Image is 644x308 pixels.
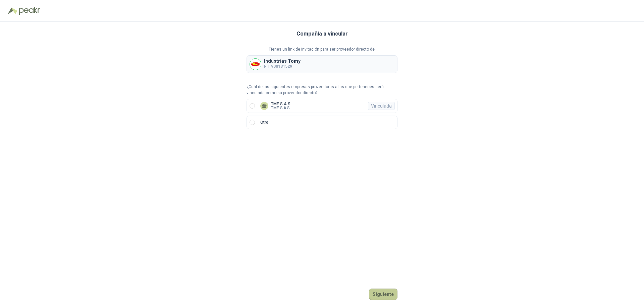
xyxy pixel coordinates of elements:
p: ¿Cuál de las siguientes empresas proveedoras a las que perteneces será vinculada como su proveedo... [247,84,397,97]
p: Otro [260,119,268,126]
h3: Compañía a vincular [297,29,348,38]
img: Company Logo [250,59,261,70]
p: TME S.A.S [271,102,290,106]
img: Logo [8,7,17,14]
img: Peakr [19,7,40,15]
b: 900131529 [271,64,292,69]
p: NIT [264,63,301,70]
button: Siguiente [369,289,397,300]
p: TME S.A.S [271,106,290,110]
p: Tienes un link de invitación para ser proveedor directo de: [247,46,397,53]
p: Industrias Tomy [264,59,301,63]
div: Vinculada [368,102,395,110]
